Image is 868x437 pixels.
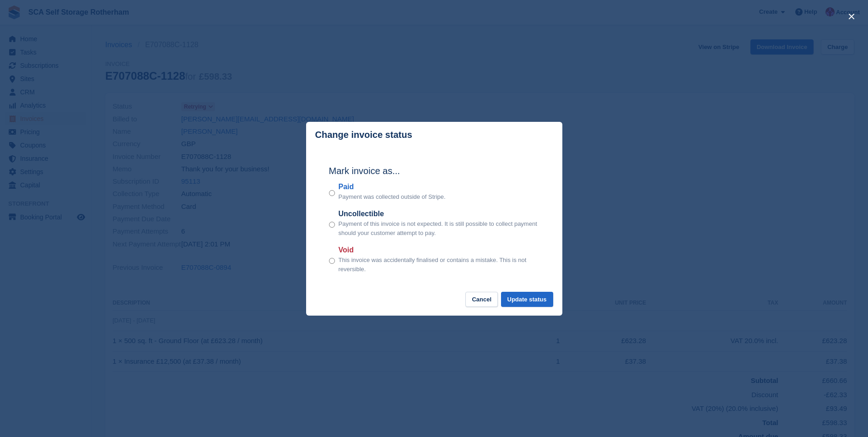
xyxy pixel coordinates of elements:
p: Change invoice status [315,130,412,140]
label: Void [339,245,539,256]
p: This invoice was accidentally finalised or contains a mistake. This is not reversible. [339,256,539,273]
h2: Mark invoice as... [329,164,539,178]
button: close [844,9,859,24]
label: Uncollectible [339,208,539,219]
label: Paid [339,181,446,192]
button: Update status [501,292,553,307]
p: Payment of this invoice is not expected. It is still possible to collect payment should your cust... [339,219,539,237]
button: Cancel [465,292,498,307]
p: Payment was collected outside of Stripe. [339,192,446,202]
